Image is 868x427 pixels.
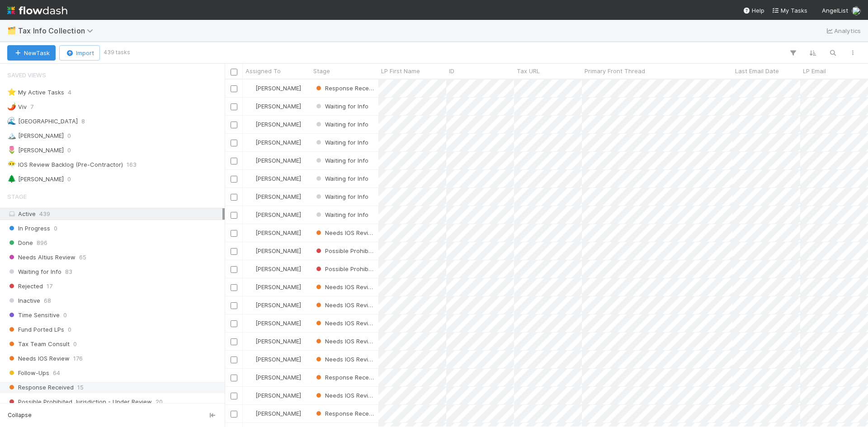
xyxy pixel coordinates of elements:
span: LP First Name [381,66,420,75]
span: 20 [156,396,163,408]
span: [PERSON_NAME] [255,84,301,92]
span: Inactive [7,295,40,306]
div: [PERSON_NAME] [246,102,301,111]
span: [PERSON_NAME] [255,283,301,291]
span: 7 [30,101,33,113]
img: avatar_99e80e95-8f0d-4917-ae3c-b5dad577a2b5.png [247,157,254,164]
span: 0 [63,310,67,321]
img: avatar_0c8687a4-28be-40e9-aba5-f69283dcd0e7.png [247,139,254,146]
div: Needs IOS Review [314,391,374,400]
img: avatar_7d83f73c-397d-4044-baf2-bb2da42e298f.png [247,356,254,363]
span: 0 [68,324,71,335]
span: [PERSON_NAME] [255,410,301,417]
span: My Tasks [772,7,807,14]
input: Toggle Row Selected [231,338,237,345]
span: [PERSON_NAME] [255,319,301,327]
span: [PERSON_NAME] [255,301,301,309]
div: Needs IOS Review [314,282,374,291]
input: Toggle Row Selected [231,284,237,291]
input: Toggle Row Selected [231,230,237,237]
img: avatar_ec94f6e9-05c5-4d36-a6c8-d0cea77c3c29.png [247,247,254,254]
div: [PERSON_NAME] [246,409,301,418]
div: Possible Prohibited Jurisdiction - Under Review [314,264,374,273]
input: Toggle Row Selected [231,85,237,92]
div: Waiting for Info [314,156,368,165]
span: [PERSON_NAME] [255,356,301,363]
input: Toggle All Rows Selected [231,69,237,75]
div: Help [743,6,764,15]
span: [PERSON_NAME] [255,211,301,218]
div: [PERSON_NAME] [246,319,301,328]
span: [PERSON_NAME] [255,247,301,254]
div: [PERSON_NAME] [7,145,64,156]
input: Toggle Row Selected [231,122,237,128]
img: logo-inverted-e16ddd16eac7371096b0.svg [7,3,67,18]
a: My Tasks [772,6,807,15]
span: [PERSON_NAME] [255,139,301,146]
span: Saved Views [7,66,46,84]
div: [PERSON_NAME] [246,210,301,219]
span: 🏔️ [7,131,16,139]
img: avatar_0c8687a4-28be-40e9-aba5-f69283dcd0e7.png [247,175,254,182]
div: Response Received [314,373,374,382]
span: 0 [67,130,71,141]
span: Rejected [7,281,43,292]
span: 17 [47,281,52,292]
span: Possible Prohibited Jurisdiction - Under Review [314,247,459,254]
span: Fund Ported LPs [7,324,64,335]
span: Follow-Ups [7,367,49,379]
span: 83 [65,266,72,277]
span: Waiting for Info [314,193,368,200]
span: [PERSON_NAME] [255,121,301,128]
div: Waiting for Info [314,102,368,111]
input: Toggle Row Selected [231,248,237,255]
span: Primary Front Thread [585,66,645,75]
img: avatar_7d83f73c-397d-4044-baf2-bb2da42e298f.png [247,374,254,381]
img: avatar_7d83f73c-397d-4044-baf2-bb2da42e298f.png [247,301,254,309]
span: Needs IOS Review [314,338,377,345]
div: Response Received [314,84,374,93]
img: avatar_0c8687a4-28be-40e9-aba5-f69283dcd0e7.png [247,193,254,200]
span: Needs IOS Review [314,301,377,309]
span: Possible Prohibited Jurisdiction - Under Review [7,396,152,408]
span: 4 [68,87,71,98]
img: avatar_ec94f6e9-05c5-4d36-a6c8-d0cea77c3c29.png [247,338,254,345]
span: [PERSON_NAME] [255,193,301,200]
input: Toggle Row Selected [231,140,237,146]
div: Viv [7,101,27,113]
span: 176 [73,353,83,364]
input: Toggle Row Selected [231,357,237,363]
span: Tax Team Consult [7,338,70,350]
span: Assigned To [245,66,281,75]
span: Last Email Date [735,66,779,75]
span: 15 [77,382,84,393]
div: Needs IOS Review [314,355,374,364]
span: 😶‍🌫️ [7,160,16,168]
span: Waiting for Info [314,175,368,182]
input: Toggle Row Selected [231,194,237,201]
img: avatar_1a1d5361-16dd-4910-a949-020dcd9f55a3.png [247,211,254,218]
span: [PERSON_NAME] [255,103,301,110]
span: In Progress [7,223,50,234]
div: [PERSON_NAME] [246,264,301,273]
img: avatar_cea4b3df-83b6-44b5-8b06-f9455c333edc.png [247,319,254,327]
img: avatar_1a1d5361-16dd-4910-a949-020dcd9f55a3.png [247,265,254,272]
span: Needs IOS Review [7,353,70,364]
div: My Active Tasks [7,87,64,98]
img: avatar_7d83f73c-397d-4044-baf2-bb2da42e298f.png [247,410,254,417]
span: [PERSON_NAME] [255,157,301,164]
span: 🌷 [7,146,16,154]
span: 0 [54,223,57,234]
small: 439 tasks [104,48,130,56]
span: Response Received [7,382,74,393]
span: 896 [37,237,47,249]
div: Needs IOS Review [314,319,374,328]
div: Needs IOS Review [314,300,374,310]
div: [PERSON_NAME] [7,174,64,185]
span: Stage [7,188,27,206]
span: 8 [81,116,85,127]
button: NewTask [7,45,56,61]
input: Toggle Row Selected [231,103,237,110]
span: Needs IOS Review [314,283,377,291]
span: Collapse [8,411,32,419]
